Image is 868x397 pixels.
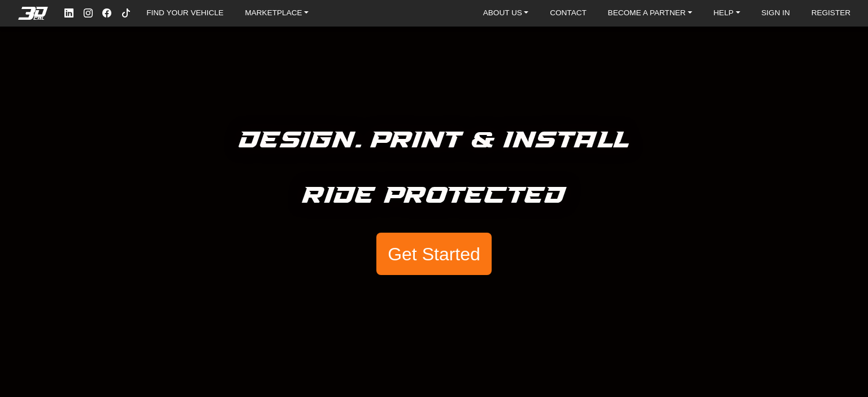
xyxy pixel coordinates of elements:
a: HELP [709,6,745,21]
h5: Ride Protected [302,177,566,215]
a: SIGN IN [757,6,795,21]
a: FIND YOUR VEHICLE [142,6,228,21]
a: MARKETPLACE [240,6,313,21]
a: CONTACT [545,6,591,21]
a: BECOME A PARTNER [604,6,697,21]
h5: Design. Print & Install [239,122,630,159]
a: REGISTER [807,6,856,21]
button: Get Started [376,233,492,276]
a: ABOUT US [479,6,533,21]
